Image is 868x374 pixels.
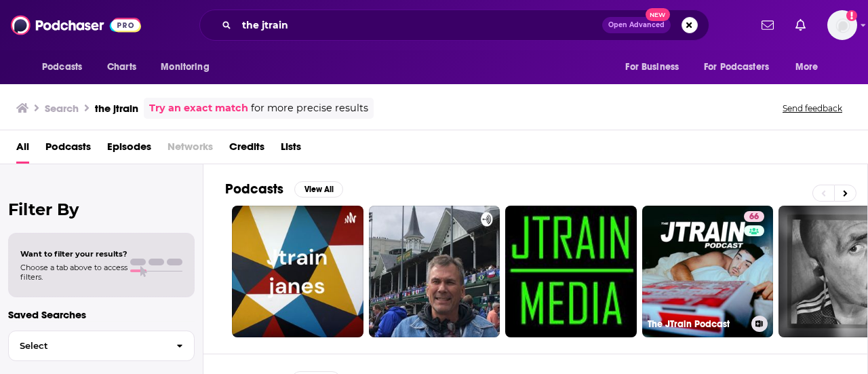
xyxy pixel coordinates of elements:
span: Logged in as SimonElement [827,10,857,40]
a: Show notifications dropdown [790,14,811,37]
button: Send feedback [778,102,846,114]
a: Try an exact match [149,100,248,116]
a: 66 [744,211,764,222]
span: Charts [107,58,136,77]
span: Monitoring [161,58,209,77]
a: Podcasts [45,136,91,164]
h3: the jtrain [95,102,138,115]
button: View All [294,181,343,198]
a: 66The JTrain Podcast [642,206,774,337]
span: for more precise results [251,100,368,116]
a: PodcastsView All [225,181,343,198]
p: Saved Searches [8,308,195,321]
img: Podchaser - Follow, Share and Rate Podcasts [11,12,141,38]
button: Show profile menu [827,10,857,40]
button: open menu [695,54,789,80]
a: Lists [281,136,301,164]
span: Want to filter your results? [20,249,127,259]
h2: Podcasts [225,181,283,198]
a: All [16,136,29,164]
button: Open AdvancedNew [602,17,671,33]
span: Podcasts [42,58,82,77]
h2: Filter By [8,200,195,219]
span: 66 [749,210,759,224]
span: Networks [167,136,213,164]
span: Choose a tab above to access filters. [20,263,127,282]
a: Episodes [107,136,151,164]
span: New [646,8,670,21]
h3: Search [45,102,79,115]
a: Charts [98,54,144,80]
input: Search podcasts, credits, & more... [237,14,602,36]
a: Credits [229,136,264,164]
a: Show notifications dropdown [756,14,779,37]
button: open menu [151,54,226,80]
button: Select [8,331,195,361]
svg: Add a profile image [846,10,857,21]
span: More [795,58,818,77]
span: For Podcasters [704,58,769,77]
h3: The JTrain Podcast [648,318,746,330]
button: open menu [786,54,835,80]
span: Select [9,341,165,350]
div: Search podcasts, credits, & more... [199,10,709,41]
button: open menu [616,54,696,80]
img: User Profile [827,10,857,40]
button: open menu [33,54,100,80]
span: Open Advanced [608,22,665,29]
span: For Business [625,58,679,77]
